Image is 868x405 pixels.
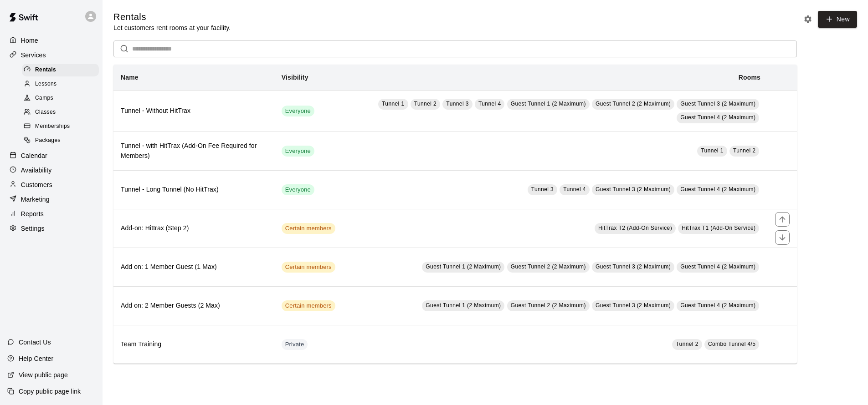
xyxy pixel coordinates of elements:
p: Settings [21,224,45,233]
div: This service is hidden, and can only be accessed via a direct link [282,339,308,350]
a: Memberships [22,120,103,134]
b: Rooms [739,74,760,81]
div: This service is visible to only customers with certain memberships. Check the service pricing for... [282,262,335,273]
span: Tunnel 2 [414,101,437,107]
a: Settings [7,222,95,235]
span: Certain members [282,302,335,310]
h6: Tunnel - with HitTrax (Add-On Fee Required for Members) [121,141,267,161]
span: Tunnel 2 [676,341,698,347]
span: Guest Tunnel 3 (2 Maximum) [596,302,671,309]
h6: Add on: 2 Member Guests (2 Max) [121,301,267,311]
span: Memberships [35,122,70,131]
div: Camps [22,92,99,105]
span: Guest Tunnel 4 (2 Maximum) [680,186,755,192]
span: Tunnel 1 [701,147,723,154]
a: Camps [22,91,103,106]
a: Packages [22,134,103,148]
span: Lessons [35,80,57,89]
p: Customers [21,180,52,189]
span: Rentals [35,66,56,75]
a: Lessons [22,77,103,91]
p: Copy public page link [19,387,81,396]
div: Memberships [22,120,99,133]
h6: Tunnel - Without HitTrax [121,106,267,116]
h6: Add on: 1 Member Guest (1 Max) [121,262,267,272]
span: Guest Tunnel 1 (2 Maximum) [511,101,586,107]
div: Lessons [22,78,99,91]
button: move item up [775,212,790,227]
a: Services [7,48,95,62]
p: Let customers rent rooms at your facility. [113,23,231,32]
a: Classes [22,106,103,120]
div: This service is visible to all of your customers [282,146,314,157]
p: Services [21,51,46,60]
span: Tunnel 4 [478,101,501,107]
span: Packages [35,136,61,145]
a: Home [7,34,95,47]
button: Rental settings [801,12,815,26]
span: Everyone [282,186,314,194]
span: Tunnel 1 [382,101,404,107]
div: This service is visible to only customers with certain memberships. Check the service pricing for... [282,300,335,311]
span: HitTrax T1 (Add-On Service) [682,225,755,231]
a: Customers [7,178,95,192]
span: Guest Tunnel 2 (2 Maximum) [511,302,586,309]
h5: Rentals [113,11,231,23]
div: This service is visible to only customers with certain memberships. Check the service pricing for... [282,223,335,234]
div: Classes [22,106,99,119]
a: Rentals [22,63,103,77]
span: Certain members [282,263,335,272]
button: move item down [775,230,790,245]
p: View public page [19,370,68,380]
span: Guest Tunnel 2 (2 Maximum) [596,101,671,107]
span: HitTrax T2 (Add-On Service) [598,225,672,231]
span: Guest Tunnel 1 (2 Maximum) [426,263,501,270]
p: Availability [21,166,52,175]
a: Calendar [7,149,95,162]
a: Reports [7,207,95,221]
p: Reports [21,209,44,218]
span: Everyone [282,107,314,116]
b: Visibility [282,74,308,81]
span: Guest Tunnel 4 (2 Maximum) [680,114,755,121]
span: Tunnel 3 [446,101,468,107]
p: Contact Us [19,338,51,347]
h6: Tunnel - Long Tunnel (No HitTrax) [121,185,267,195]
span: Tunnel 4 [563,186,586,192]
h6: Team Training [121,339,267,349]
span: Certain members [282,224,335,233]
span: Combo Tunnel 4/5 [708,341,755,347]
span: Tunnel 2 [733,147,755,154]
p: Help Center [19,354,53,363]
h6: Add-on: Hittrax (Step 2) [121,223,267,233]
span: Guest Tunnel 2 (2 Maximum) [511,263,586,270]
span: Guest Tunnel 3 (2 Maximum) [596,186,671,192]
div: This service is visible to all of your customers [282,106,314,116]
span: Tunnel 3 [531,186,554,192]
a: Marketing [7,192,95,206]
div: Packages [22,134,99,147]
span: Private [282,340,308,349]
table: simple table [113,65,797,364]
div: Rentals [22,64,99,76]
span: Camps [35,94,53,103]
span: Everyone [282,147,314,156]
span: Guest Tunnel 4 (2 Maximum) [680,302,755,309]
p: Marketing [21,195,50,204]
p: Calendar [21,151,47,160]
div: This service is visible to all of your customers [282,184,314,195]
a: Availability [7,163,95,177]
p: Home [21,36,38,45]
span: Guest Tunnel 4 (2 Maximum) [680,263,755,270]
span: Classes [35,108,56,117]
b: Name [121,74,139,81]
span: Guest Tunnel 3 (2 Maximum) [680,101,755,107]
